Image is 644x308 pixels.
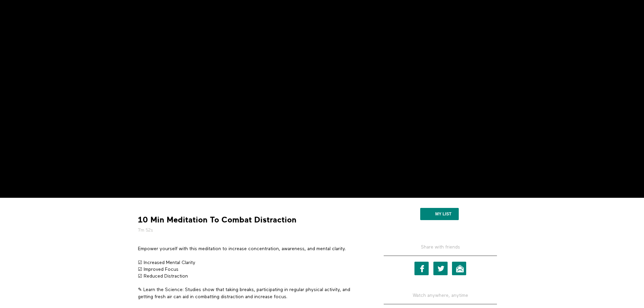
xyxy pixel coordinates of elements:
[138,227,364,234] h5: 7m 52s
[138,259,364,280] p: ☑ Increased Mental Clarity ☑ Improved Focus ☑ Reduced Distraction
[138,245,364,252] p: Empower yourself with this meditation to increase concentration, awareness, and mental clarity.
[138,286,364,300] p: ✎ Learn the Science: Studies show that taking breaks, participating in regular physical activity,...
[138,215,296,225] strong: 10 Min Meditation To Combat Distraction
[384,244,497,256] h5: Share with friends
[452,262,466,275] a: Email
[433,262,448,275] a: Twitter
[420,208,458,220] button: My list
[414,262,429,275] a: Facebook
[384,287,497,304] h5: Watch anywhere, anytime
